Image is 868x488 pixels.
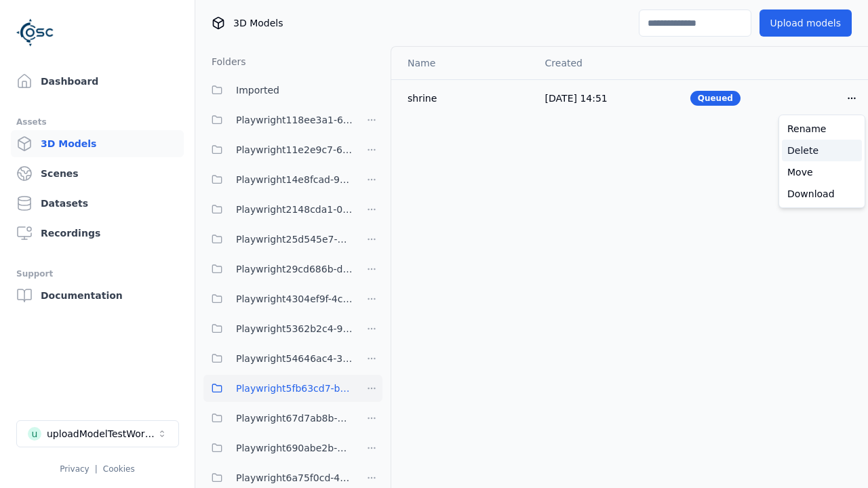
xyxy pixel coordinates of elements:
a: Download [782,183,862,205]
a: Move [782,161,862,183]
a: Rename [782,118,862,140]
a: Delete [782,140,862,161]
